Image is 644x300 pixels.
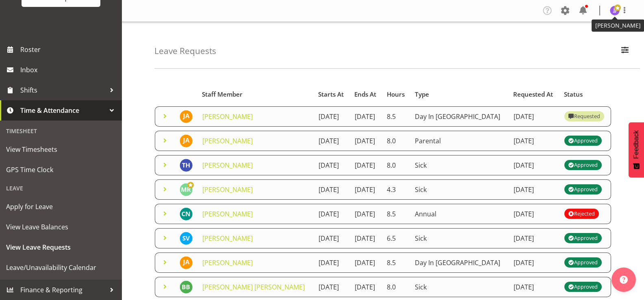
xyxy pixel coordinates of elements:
[2,160,120,180] a: GPS Time Clock
[568,233,598,243] div: Approved
[568,136,598,146] div: Approved
[180,134,193,147] img: jeseryl-armstrong10788.jpg
[202,209,253,218] a: [PERSON_NAME]
[410,179,508,200] td: Sick
[629,122,644,177] button: Feedback - Show survey
[387,90,405,99] span: Hours
[382,204,410,224] td: 8.5
[180,232,193,245] img: sasha-vandervalk6911.jpg
[350,106,382,127] td: [DATE]
[350,277,382,297] td: [DATE]
[616,42,633,60] button: Filter Employees
[509,253,559,273] td: [DATE]
[564,90,583,99] span: Status
[568,185,598,194] div: Approved
[202,112,253,121] a: [PERSON_NAME]
[20,104,106,117] span: Time & Attendance
[202,234,253,243] a: [PERSON_NAME]
[6,261,116,274] span: Leave/Unavailability Calendar
[6,143,116,155] span: View Timesheets
[180,110,193,123] img: jeseryl-armstrong10788.jpg
[509,277,559,297] td: [DATE]
[20,43,118,56] span: Roster
[6,221,116,233] span: View Leave Balances
[202,185,253,194] a: [PERSON_NAME]
[410,106,508,127] td: Day In [GEOGRAPHIC_DATA]
[2,257,120,278] a: Leave/Unavailability Calendar
[509,204,559,224] td: [DATE]
[20,284,106,296] span: Finance & Reporting
[382,253,410,273] td: 8.5
[180,256,193,269] img: jeseryl-armstrong10788.jpg
[410,131,508,151] td: Parental
[350,155,382,175] td: [DATE]
[620,276,628,284] img: help-xxl-2.png
[202,161,253,170] a: [PERSON_NAME]
[513,90,553,99] span: Requested At
[509,155,559,175] td: [DATE]
[314,253,350,273] td: [DATE]
[180,207,193,220] img: christine-neville11214.jpg
[350,179,382,200] td: [DATE]
[202,258,253,267] a: [PERSON_NAME]
[2,180,120,196] div: Leave
[509,106,559,127] td: [DATE]
[350,131,382,151] td: [DATE]
[350,204,382,224] td: [DATE]
[382,155,410,175] td: 8.0
[415,90,429,99] span: Type
[154,46,216,56] h4: Leave Requests
[6,164,116,176] span: GPS Time Clock
[20,64,118,76] span: Inbox
[610,6,620,15] img: janelle-jonkers702.jpg
[410,277,508,297] td: Sick
[314,131,350,151] td: [DATE]
[568,209,595,219] div: Rejected
[202,90,243,99] span: Staff Member
[2,123,120,139] div: Timesheet
[410,204,508,224] td: Annual
[180,159,193,172] img: teresa-hawkins9867.jpg
[314,204,350,224] td: [DATE]
[410,228,508,248] td: Sick
[6,201,116,213] span: Apply for Leave
[350,228,382,248] td: [DATE]
[568,112,600,121] div: Requested
[509,131,559,151] td: [DATE]
[20,84,106,96] span: Shifts
[2,196,120,217] a: Apply for Leave
[202,136,253,145] a: [PERSON_NAME]
[180,281,193,294] img: beena-bist9974.jpg
[314,228,350,248] td: [DATE]
[568,160,598,170] div: Approved
[633,130,640,159] span: Feedback
[2,139,120,160] a: View Timesheets
[410,253,508,273] td: Day In [GEOGRAPHIC_DATA]
[382,106,410,127] td: 8.5
[354,90,376,99] span: Ends At
[180,183,193,196] img: melanie-richardson713.jpg
[382,179,410,200] td: 4.3
[314,155,350,175] td: [DATE]
[6,241,116,253] span: View Leave Requests
[509,228,559,248] td: [DATE]
[314,179,350,200] td: [DATE]
[568,258,598,268] div: Approved
[2,237,120,257] a: View Leave Requests
[382,131,410,151] td: 8.0
[202,283,305,291] a: [PERSON_NAME] [PERSON_NAME]
[382,228,410,248] td: 6.5
[350,253,382,273] td: [DATE]
[568,282,598,292] div: Approved
[2,217,120,237] a: View Leave Balances
[318,90,344,99] span: Starts At
[509,179,559,200] td: [DATE]
[314,277,350,297] td: [DATE]
[382,277,410,297] td: 8.0
[410,155,508,175] td: Sick
[314,106,350,127] td: [DATE]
